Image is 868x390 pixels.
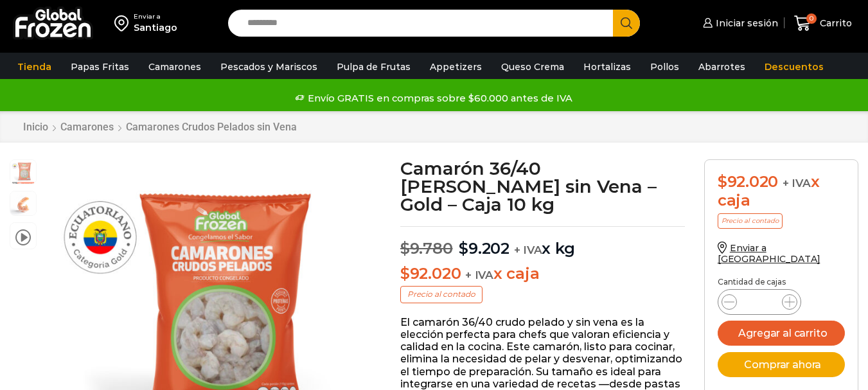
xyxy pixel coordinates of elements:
span: PM04004041 [10,160,36,186]
p: x kg [400,226,685,258]
span: Carrito [817,17,852,30]
span: $ [718,172,727,191]
a: Pollos [644,55,686,79]
h1: Camarón 36/40 [PERSON_NAME] sin Vena – Gold – Caja 10 kg [400,159,685,213]
input: Product quantity [747,293,772,311]
span: camaron-sin-cascara [10,191,36,217]
button: Agregar al carrito [718,321,845,346]
button: Comprar ahora [718,352,845,377]
a: Pulpa de Frutas [330,55,417,79]
button: Search button [613,10,640,37]
p: Precio al contado [400,286,483,303]
span: $ [400,239,410,258]
p: Cantidad de cajas [718,278,845,287]
a: Iniciar sesión [700,10,778,36]
span: + IVA [514,244,542,256]
img: address-field-icon.svg [114,12,134,34]
a: Queso Crema [495,55,571,79]
p: x caja [400,265,685,283]
a: Camarones [142,55,208,79]
div: x caja [718,173,845,210]
span: + IVA [783,177,811,190]
span: 0 [806,13,817,24]
a: Descuentos [758,55,830,79]
bdi: 9.780 [400,239,453,258]
span: Iniciar sesión [713,17,778,30]
p: Precio al contado [718,213,783,229]
span: + IVA [465,269,493,281]
a: Camarones Crudos Pelados sin Vena [125,121,297,133]
a: Abarrotes [692,55,752,79]
a: Enviar a [GEOGRAPHIC_DATA] [718,242,820,265]
span: $ [459,239,468,258]
a: Pescados y Mariscos [214,55,324,79]
bdi: 9.202 [459,239,509,258]
div: Santiago [134,21,177,34]
a: Appetizers [423,55,488,79]
bdi: 92.020 [400,264,461,283]
bdi: 92.020 [718,172,778,191]
a: 0 Carrito [791,8,855,39]
a: Hortalizas [577,55,637,79]
span: $ [400,264,410,283]
a: Inicio [22,121,49,133]
a: Papas Fritas [64,55,136,79]
div: Enviar a [134,12,177,21]
a: Tienda [11,55,58,79]
nav: Breadcrumb [22,121,297,133]
a: Camarones [60,121,114,133]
